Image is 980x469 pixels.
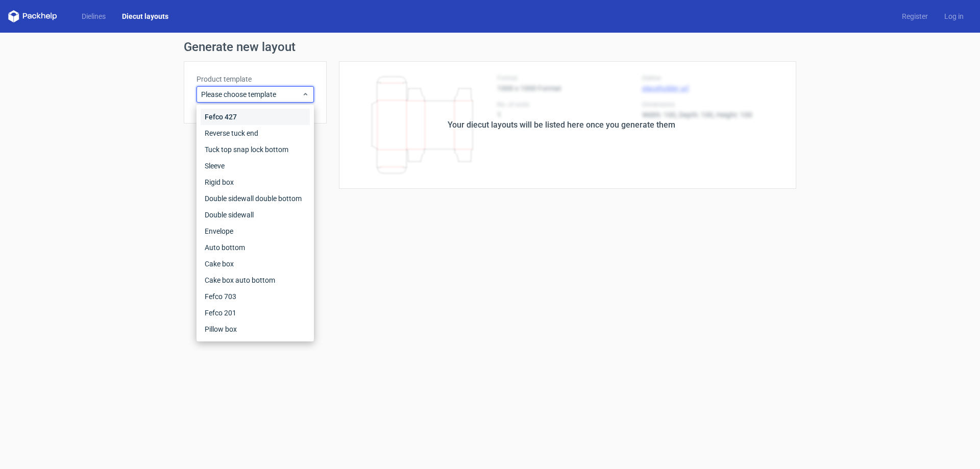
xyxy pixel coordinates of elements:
div: Fefco 703 [201,288,310,305]
div: Fefco 427 [201,109,310,125]
a: Register [894,11,936,21]
div: Fefco 201 [201,305,310,321]
div: Cake box auto bottom [201,272,310,288]
a: Diecut layouts [114,11,177,21]
div: Your diecut layouts will be listed here once you generate them [448,119,675,131]
div: Tuck top snap lock bottom [201,141,310,158]
div: Pillow box [201,321,310,337]
div: Sleeve [201,158,310,174]
div: Double sidewall [201,207,310,223]
div: Double sidewall double bottom [201,190,310,207]
div: Reverse tuck end [201,125,310,141]
a: Dielines [73,11,114,21]
span: Please choose template [201,89,302,100]
label: Product template [197,74,314,84]
div: Cake box [201,256,310,272]
div: Rigid box [201,174,310,190]
div: Envelope [201,223,310,239]
h1: Generate new layout [184,41,796,53]
div: Auto bottom [201,239,310,256]
a: Log in [936,11,972,21]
